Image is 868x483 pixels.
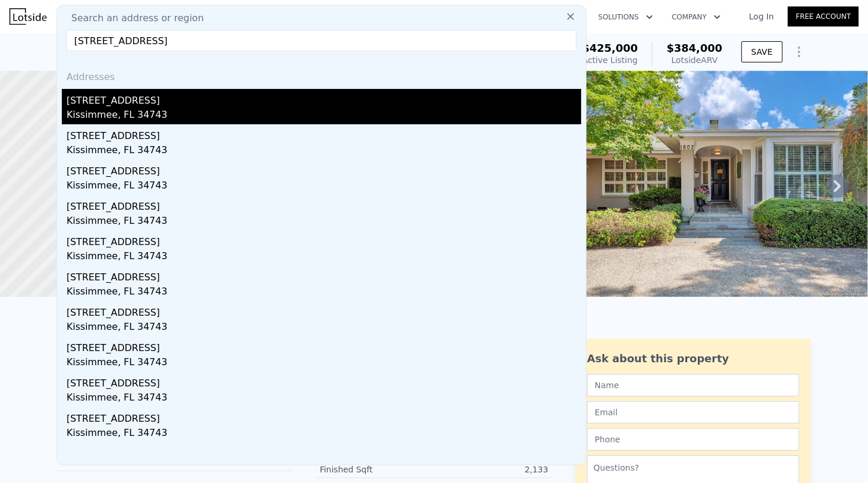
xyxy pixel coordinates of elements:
div: Kissimmee, FL 34743 [67,320,581,336]
div: Kissimmee, FL 34743 [67,214,581,230]
input: Name [587,374,799,396]
div: [STREET_ADDRESS] [67,266,581,284]
div: [STREET_ADDRESS] [67,124,581,143]
button: Company [662,6,730,28]
div: Kissimmee, FL 34743 [67,355,581,372]
div: [STREET_ADDRESS] [67,89,581,108]
div: [STREET_ADDRESS] [67,407,581,426]
div: [STREET_ADDRESS] [67,160,581,178]
div: Addresses [62,61,581,89]
div: Kissimmee, FL 34743 [67,249,581,266]
div: [STREET_ADDRESS] [67,230,581,249]
div: [STREET_ADDRESS] [67,336,581,355]
div: Kissimmee, FL 34743 [67,391,581,407]
button: SAVE [741,41,783,62]
a: Log In [735,11,788,22]
div: Lotside ARV [667,54,723,66]
span: Active Listing [582,55,638,65]
a: Free Account [788,6,859,27]
input: Email [587,401,799,424]
input: Enter an address, city, region, neighborhood or zip code [67,30,577,51]
span: $384,000 [667,42,723,54]
div: [STREET_ADDRESS] [67,372,581,391]
button: Show Options [787,40,811,64]
div: Kissimmee, FL 34743 [67,426,581,442]
div: Kissimmee, FL 34743 [67,284,581,301]
div: Kissimmee, FL 34743 [67,108,581,124]
div: Ask about this property [587,350,799,367]
div: [STREET_ADDRESS] [67,301,581,320]
div: Finished Sqft [320,464,434,475]
div: Kissimmee, FL 34743 [67,143,581,160]
div: 2,133 [434,464,548,475]
span: $425,000 [582,42,638,54]
button: Solutions [589,6,662,28]
input: Phone [587,428,799,451]
img: Lotside [9,8,47,25]
div: Kissimmee, FL 34743 [67,178,581,195]
div: [STREET_ADDRESS] [67,195,581,214]
span: Search an address or region [62,11,204,25]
